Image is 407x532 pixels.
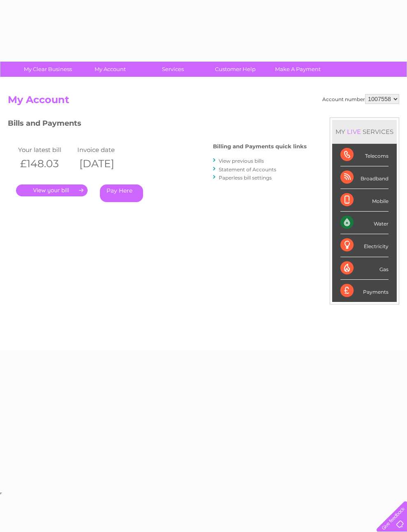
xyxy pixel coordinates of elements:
div: Gas [340,257,388,280]
h2: My Account [8,94,399,110]
div: Mobile [340,189,388,212]
div: Payments [340,280,388,302]
th: [DATE] [75,155,134,172]
a: My Account [76,62,144,77]
a: Services [139,62,207,77]
div: Account number [322,94,399,104]
a: Statement of Accounts [219,166,276,173]
a: . [16,184,88,196]
h3: Bills and Payments [8,117,307,132]
a: View previous bills [219,158,264,164]
div: Telecoms [340,144,388,166]
div: MY SERVICES [332,120,397,143]
div: Electricity [340,234,388,257]
a: Pay Here [100,184,143,202]
div: Water [340,212,388,234]
a: My Clear Business [14,62,82,77]
a: Paperless bill settings [219,175,272,181]
h4: Billing and Payments quick links [213,143,307,150]
div: LIVE [345,128,363,136]
td: Your latest bill [16,144,75,155]
td: Invoice date [75,144,134,155]
a: Make A Payment [264,62,332,77]
div: Broadband [340,166,388,189]
a: Customer Help [201,62,269,77]
th: £148.03 [16,155,75,172]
